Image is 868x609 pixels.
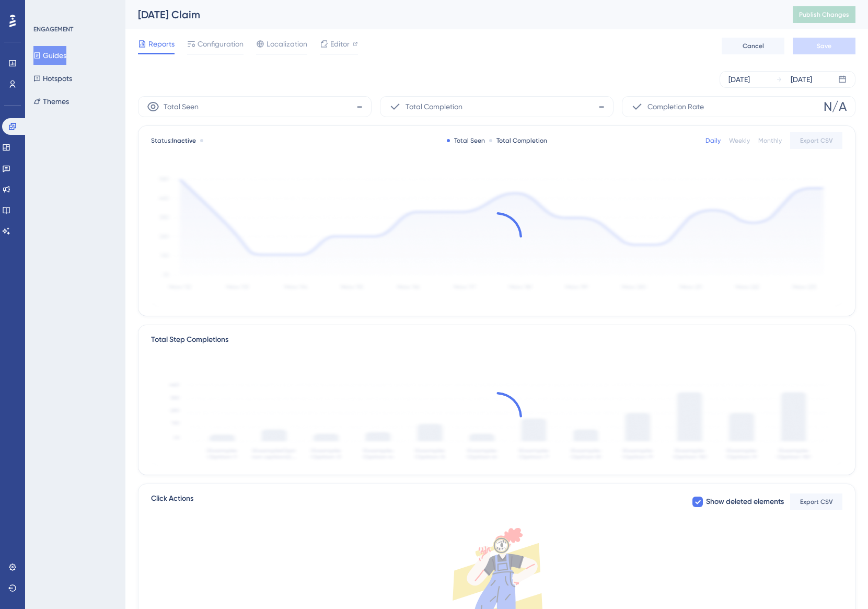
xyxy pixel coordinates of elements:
div: [DATE] Claim [138,7,767,22]
div: [DATE] [728,73,750,86]
span: Completion Rate [647,100,704,113]
div: Weekly [729,136,750,145]
button: Hotspots [33,69,72,88]
button: Cancel [722,38,784,54]
span: - [598,98,605,115]
div: Total Seen [447,136,485,145]
span: Export CSV [800,498,833,506]
button: Publish Changes [793,6,855,23]
div: Total Step Completions [151,334,228,346]
span: Reports [148,38,175,50]
span: - [356,98,363,115]
button: Save [793,38,855,54]
span: Show deleted elements [706,496,784,508]
span: Save [817,42,831,50]
span: Cancel [743,42,764,50]
span: Publish Changes [799,10,849,19]
button: Guides [33,46,66,65]
div: Total Completion [489,136,547,145]
span: Total Completion [406,100,462,113]
button: Export CSV [790,493,842,510]
span: Export CSV [800,136,833,145]
div: [DATE] [791,73,812,86]
span: Click Actions [151,492,193,511]
span: Editor [330,38,350,50]
div: ENGAGEMENT [33,25,73,33]
span: N/A [824,98,847,115]
span: Status: [151,136,196,145]
span: Inactive [172,137,196,144]
button: Export CSV [790,132,842,149]
button: Themes [33,92,69,111]
div: Monthly [758,136,782,145]
span: Localization [267,38,307,50]
div: Daily [705,136,721,145]
span: Total Seen [164,100,199,113]
span: Configuration [198,38,244,50]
